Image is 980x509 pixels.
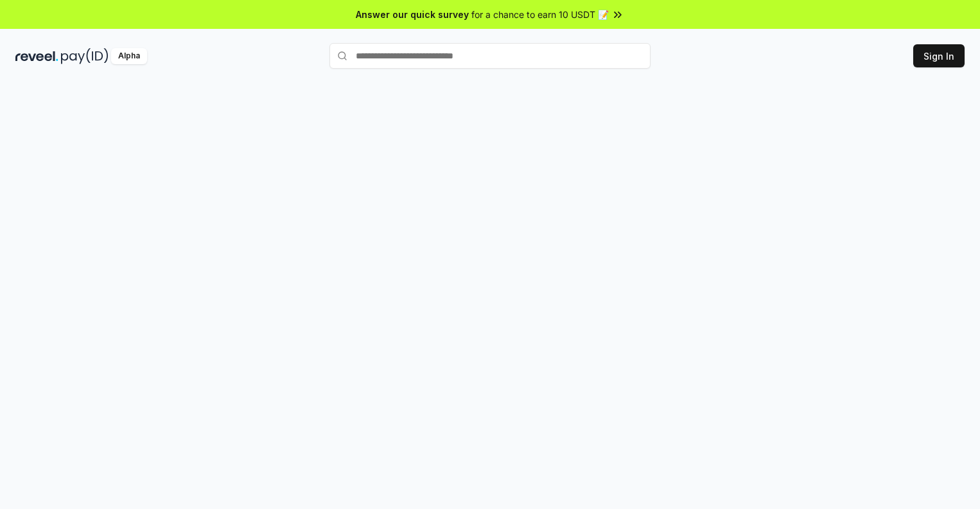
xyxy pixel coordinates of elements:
[913,44,965,67] button: Sign In
[15,48,58,64] img: reveel_dark
[356,8,469,21] span: Answer our quick survey
[61,48,109,64] img: pay_id
[111,48,147,64] div: Alpha
[471,8,609,21] span: for a chance to earn 10 USDT 📝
